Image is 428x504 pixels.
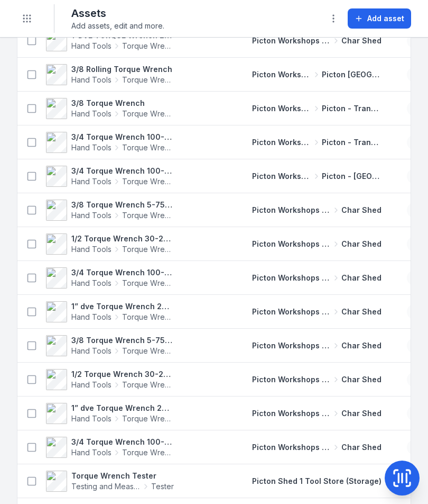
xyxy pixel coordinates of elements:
[341,239,382,249] span: Char Shed
[252,137,382,148] a: Picton Workshops & BaysPicton - Transmission Bay
[252,171,382,182] a: Picton Workshops & BaysPicton - [GEOGRAPHIC_DATA]
[252,340,331,351] span: Picton Workshops & Bays
[252,273,331,283] span: Picton Workshops & Bays
[341,442,382,453] span: Char Shed
[252,103,312,114] span: Picton Workshops & Bays
[71,132,174,142] strong: 3/4 Torque Wrench 100-600 ft/lbs 0320601267
[252,476,382,487] a: Picton Shed 1 Tool Store (Storage)
[252,408,331,419] span: Picton Workshops & Bays
[71,98,174,109] strong: 3/8 Torque Wrench
[71,447,111,458] span: Hand Tools
[252,205,382,215] a: Picton Workshops & BaysChar Shed
[252,374,382,385] a: Picton Workshops & BaysChar Shed
[252,239,382,249] a: Picton Workshops & BaysChar Shed
[252,137,312,148] span: Picton Workshops & Bays
[46,98,174,119] a: 3/8 Torque WrenchHand ToolsTorque Wrench
[122,41,174,51] span: Torque Wrench
[122,142,174,153] span: Torque Wrench
[252,35,382,46] a: Picton Workshops & BaysChar Shed
[252,205,331,215] span: Picton Workshops & Bays
[71,210,111,221] span: Hand Tools
[71,267,174,278] strong: 3/4 Torque Wrench 100-600 ft/lbs 4576
[46,30,174,51] a: 1”DVE TORQUE Wrench 200-1000 ft/lbs 4572Hand ToolsTorque Wrench
[341,307,382,317] span: Char Shed
[252,69,382,80] a: Picton Workshops & BaysPicton [GEOGRAPHIC_DATA]
[46,132,174,153] a: 3/4 Torque Wrench 100-600 ft/lbs 0320601267Hand ToolsTorque Wrench
[252,35,331,46] span: Picton Workshops & Bays
[71,301,174,312] strong: 1” dve Torque Wrench 200-1000ft/lbs 4571
[252,374,331,385] span: Picton Workshops & Bays
[252,476,382,485] span: Picton Shed 1 Tool Store (Storage)
[71,346,111,356] span: Hand Tools
[71,6,164,21] h2: Assets
[122,109,174,119] span: Torque Wrench
[71,244,111,255] span: Hand Tools
[252,408,382,419] a: Picton Workshops & BaysChar Shed
[71,481,141,492] span: Testing and Measurement
[71,380,111,390] span: Hand Tools
[46,166,174,187] a: 3/4 Torque Wrench 100-600 ft/lbs 447Hand ToolsTorque Wrench
[322,69,382,80] span: Picton [GEOGRAPHIC_DATA]
[71,41,111,51] span: Hand Tools
[341,273,382,283] span: Char Shed
[46,64,174,85] a: 3/8 Rolling Torque WrenchHand ToolsTorque Wrench
[122,380,174,390] span: Torque Wrench
[46,437,174,458] a: 3/4 Torque Wrench 100-600 ft/lbs 4575Hand ToolsTorque Wrench
[71,369,174,380] strong: 1/2 Torque Wrench 30-250 ft/lbs 4577
[46,471,174,492] a: Torque Wrench TesterTesting and MeasurementTester
[71,278,111,289] span: Hand Tools
[46,200,174,221] a: 3/8 Torque Wrench 5-75 ft/lbs 4582Hand ToolsTorque Wrench
[341,340,382,351] span: Char Shed
[46,403,174,424] a: 1” dve Torque Wrench 200-1000 ft/lbs 4572Hand ToolsTorque Wrench
[71,471,174,481] strong: Torque Wrench Tester
[252,307,331,317] span: Picton Workshops & Bays
[252,103,382,114] a: Picton Workshops & BaysPicton - Transmission Bay
[252,69,312,80] span: Picton Workshops & Bays
[71,437,174,447] strong: 3/4 Torque Wrench 100-600 ft/lbs 4575
[341,35,382,46] span: Char Shed
[252,442,382,453] a: Picton Workshops & BaysChar Shed
[252,239,331,249] span: Picton Workshops & Bays
[122,176,174,187] span: Torque Wrench
[17,8,37,29] button: Toggle navigation
[252,307,382,317] a: Picton Workshops & BaysChar Shed
[46,335,174,356] a: 3/8 Torque Wrench 5-75 ft/lbdHand ToolsTorque Wrench
[46,233,174,255] a: 1/2 Torque Wrench 30-250 ft/lbs 4578Hand ToolsTorque Wrench
[71,21,164,31] span: Add assets, edit and more.
[122,447,174,458] span: Torque Wrench
[46,267,174,289] a: 3/4 Torque Wrench 100-600 ft/lbs 4576Hand ToolsTorque Wrench
[71,142,111,153] span: Hand Tools
[122,346,174,356] span: Torque Wrench
[122,210,174,221] span: Torque Wrench
[322,171,382,182] span: Picton - [GEOGRAPHIC_DATA]
[71,200,174,210] strong: 3/8 Torque Wrench 5-75 ft/lbs 4582
[46,369,174,390] a: 1/2 Torque Wrench 30-250 ft/lbs 4577Hand ToolsTorque Wrench
[252,273,382,283] a: Picton Workshops & BaysChar Shed
[341,408,382,419] span: Char Shed
[71,413,111,424] span: Hand Tools
[71,75,111,85] span: Hand Tools
[122,244,174,255] span: Torque Wrench
[71,176,111,187] span: Hand Tools
[71,403,174,413] strong: 1” dve Torque Wrench 200-1000 ft/lbs 4572
[122,278,174,289] span: Torque Wrench
[252,171,312,182] span: Picton Workshops & Bays
[46,301,174,322] a: 1” dve Torque Wrench 200-1000ft/lbs 4571Hand ToolsTorque Wrench
[122,312,174,322] span: Torque Wrench
[71,109,111,119] span: Hand Tools
[322,103,382,114] span: Picton - Transmission Bay
[71,166,174,176] strong: 3/4 Torque Wrench 100-600 ft/lbs 447
[341,205,382,215] span: Char Shed
[252,442,331,453] span: Picton Workshops & Bays
[71,312,111,322] span: Hand Tools
[71,335,174,346] strong: 3/8 Torque Wrench 5-75 ft/lbd
[252,340,382,351] a: Picton Workshops & BaysChar Shed
[367,13,404,24] span: Add asset
[151,481,174,492] span: Tester
[322,137,382,148] span: Picton - Transmission Bay
[122,75,174,85] span: Torque Wrench
[348,8,411,29] button: Add asset
[122,413,174,424] span: Torque Wrench
[71,64,174,75] strong: 3/8 Rolling Torque Wrench
[71,233,174,244] strong: 1/2 Torque Wrench 30-250 ft/lbs 4578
